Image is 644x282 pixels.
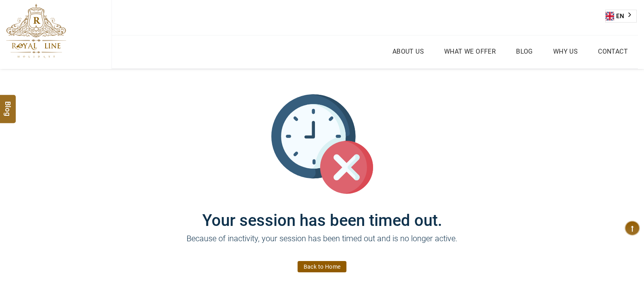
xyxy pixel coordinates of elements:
a: Back to Home [298,261,347,272]
img: The Royal Line Holidays [6,4,66,58]
a: EN [606,10,636,22]
a: Why Us [551,46,580,57]
img: session_time_out.svg [271,93,373,195]
span: Blog [3,101,13,108]
a: Contact [596,46,630,57]
h1: Your session has been timed out. [80,195,564,230]
div: Language [605,10,637,23]
p: Because of inactivity, your session has been timed out and is no longer active. [80,232,564,257]
aside: Language selected: English [605,10,637,23]
a: Blog [514,46,535,57]
a: What we Offer [442,46,498,57]
a: About Us [390,46,426,57]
